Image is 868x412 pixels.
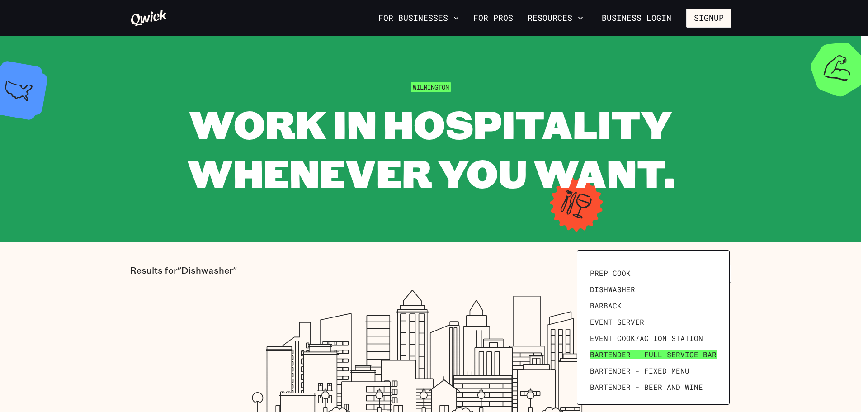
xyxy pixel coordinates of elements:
[590,301,622,310] span: Barback
[590,334,703,343] span: Event Cook/Action Station
[586,260,720,395] ul: Filter by position
[590,317,644,327] span: Event Server
[590,269,631,278] span: Prep Cook
[590,383,703,392] span: Bartender - Beer and Wine
[590,366,689,375] span: Bartender - Fixed Menu
[590,350,717,359] span: Bartender - Full Service Bar
[590,285,635,294] span: Dishwasher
